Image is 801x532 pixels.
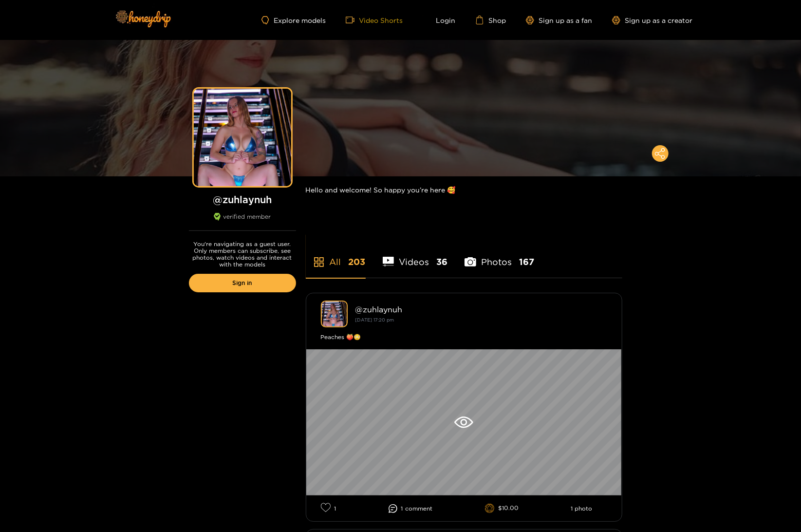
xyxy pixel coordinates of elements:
a: Explore models [261,16,326,24]
span: appstore [313,256,325,268]
a: Video Shorts [346,16,403,24]
img: zuhlaynuh [321,301,348,327]
a: Login [423,16,456,24]
span: 167 [519,256,534,268]
a: Sign up as a creator [612,16,693,24]
small: [DATE] 17:20 pm [355,317,394,323]
li: 1 photo [571,505,592,512]
span: video-camera [346,16,359,24]
div: @ zuhlaynuh [355,305,607,314]
a: Sign in [189,274,296,292]
span: 203 [349,256,366,268]
div: verified member [189,213,296,231]
li: All [306,234,366,278]
a: Sign up as a fan [526,16,593,24]
li: Videos [383,234,448,278]
div: Peaches 🍑😳 [321,332,607,342]
div: Hello and welcome! So happy you’re here 🥰 [306,176,622,203]
li: 1 [321,503,336,514]
a: Shop [475,16,506,24]
li: Photos [465,234,534,278]
li: 1 [389,504,433,513]
li: $10.00 [485,504,519,513]
span: comment [406,505,433,512]
span: 36 [436,256,447,268]
h1: @ zuhlaynuh [189,193,296,206]
p: You're navigating as a guest user. Only members can subscribe, see photos, watch videos and inter... [189,241,296,268]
